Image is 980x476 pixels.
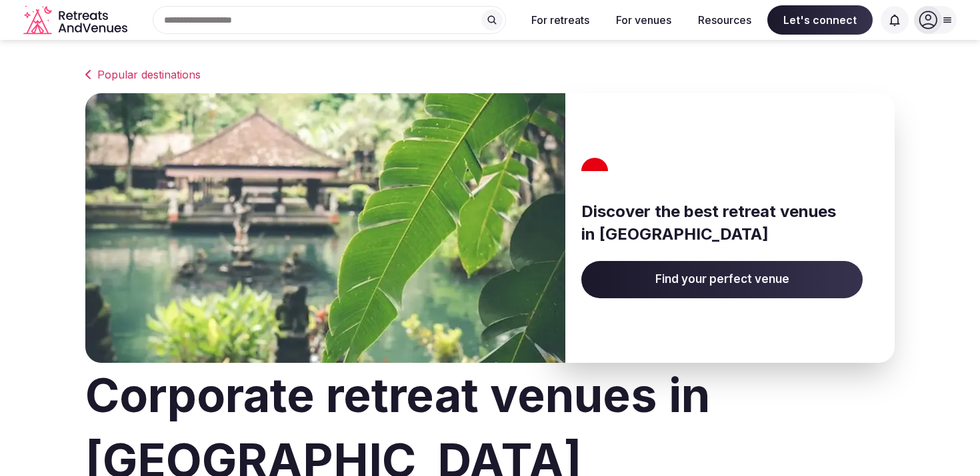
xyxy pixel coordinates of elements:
svg: Retreats and Venues company logo [23,5,130,35]
img: Indonesia's flag [577,158,613,184]
a: Find your perfect venue [581,261,863,298]
button: For venues [605,5,682,35]
button: For retreats [521,5,600,35]
a: Popular destinations [85,67,895,83]
h3: Discover the best retreat venues in [GEOGRAPHIC_DATA] [581,200,863,245]
img: Banner image for Indonesia representative of the country [85,93,565,363]
button: Resources [687,5,762,35]
span: Let's connect [767,5,873,35]
a: Visit the homepage [23,5,130,35]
